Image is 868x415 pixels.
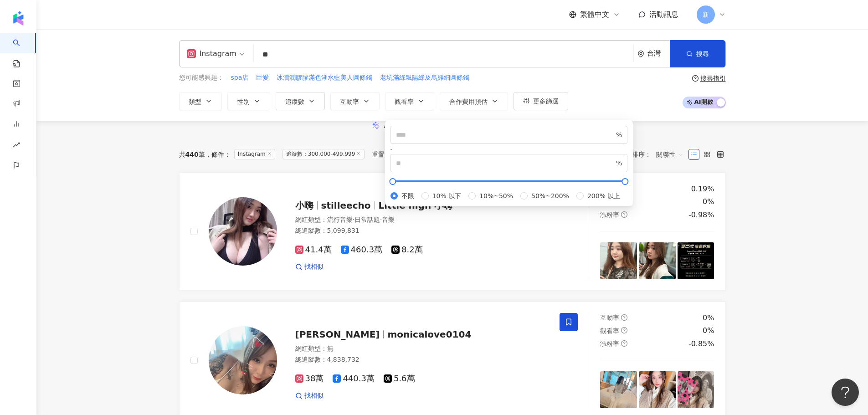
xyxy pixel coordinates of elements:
[703,313,714,323] div: 0%
[384,374,415,384] span: 5.6萬
[189,98,201,105] span: 類型
[600,242,637,279] img: post-image
[449,98,488,105] span: 合作費用預估
[380,73,469,82] span: 老坑滿綠飄陽綠及烏雞細圓條鐲
[304,391,324,400] span: 找相似
[670,40,725,67] button: 搜尋
[584,191,624,201] span: 200% 以上
[647,50,670,57] div: 台灣
[295,355,549,364] div: 總追蹤數 ： 4,838,732
[621,211,627,218] span: question-circle
[341,245,383,255] span: 460.3萬
[621,340,627,347] span: question-circle
[688,339,714,349] div: -0.85%
[398,191,418,201] span: 不限
[295,329,380,340] span: [PERSON_NAME]
[179,151,205,158] div: 共 筆
[295,215,549,225] div: 網紅類型 ：
[656,147,683,162] span: 關聯性
[354,216,380,223] span: 日常話題
[372,151,385,158] div: 重置
[533,97,559,105] span: 更多篩選
[700,75,726,82] div: 搜尋指引
[703,197,714,207] div: 0%
[227,92,270,110] button: 性別
[295,262,324,272] a: 找相似
[616,158,622,168] span: %
[231,73,249,83] button: spa店
[295,245,332,255] span: 41.4萬
[179,173,726,291] a: KOL Avatar小嗨stilleechoLittle high 小嗨網紅類型：流行音樂·日常話題·音樂總追蹤數：5,099,83141.4萬460.3萬8.2萬找相似互動率question-...
[185,151,199,158] span: 440
[621,327,627,333] span: question-circle
[179,92,222,110] button: 類型
[209,326,277,395] img: KOL Avatar
[514,92,568,110] button: 更多篩選
[632,147,688,162] div: 排序：
[285,98,304,105] span: 追蹤數
[237,98,250,105] span: 性別
[13,136,20,156] span: rise
[476,191,517,201] span: 10%~50%
[832,379,859,406] iframe: Help Scout Beacon - Open
[600,211,619,218] span: 漲粉率
[382,216,395,223] span: 音樂
[600,371,637,408] img: post-image
[276,73,373,83] button: 冰潤潤膠膠滿色湖水藍美人圓條鐲
[600,327,619,334] span: 觀看率
[688,210,714,220] div: -0.98%
[205,151,231,158] span: 條件 ：
[333,374,375,384] span: 440.3萬
[234,149,275,159] span: Instagram
[639,371,676,408] img: post-image
[304,262,324,272] span: 找相似
[295,374,324,384] span: 38萬
[391,245,423,255] span: 8.2萬
[691,184,714,194] div: 0.19%
[277,73,372,82] span: 冰潤潤膠膠滿色湖水藍美人圓條鐲
[580,10,609,20] span: 繁體中文
[649,10,678,19] span: 活動訊息
[384,122,532,129] div: AI 推薦 ：
[321,200,371,211] span: stilleecho
[295,200,313,211] span: 小嗨
[385,92,434,110] button: 觀看率
[209,197,277,266] img: KOL Avatar
[231,73,249,82] span: spa店
[696,50,709,57] span: 搜尋
[187,46,236,61] div: Instagram
[380,216,382,223] span: ·
[295,344,549,354] div: 網紅類型 ： 無
[528,191,573,201] span: 50%~200%
[387,329,471,340] span: monicalove0104
[703,10,709,20] span: 新
[692,75,699,82] span: question-circle
[276,92,325,110] button: 追蹤數
[330,92,380,110] button: 互動率
[639,242,676,279] img: post-image
[282,149,365,159] span: 追蹤數：300,000-499,999
[379,200,453,211] span: Little high 小嗨
[429,191,465,201] span: 10% 以下
[637,51,644,57] span: environment
[600,340,619,347] span: 漲粉率
[616,130,622,140] span: %
[13,33,31,68] a: search
[395,98,414,105] span: 觀看率
[621,314,627,321] span: question-circle
[703,326,714,336] div: 0%
[600,314,619,321] span: 互動率
[390,145,393,153] span: -
[353,216,354,223] span: ·
[678,242,714,279] img: post-image
[295,391,324,400] a: 找相似
[440,92,508,110] button: 合作費用預估
[295,226,549,236] div: 總追蹤數 ： 5,099,831
[256,73,269,83] button: 巨愛
[179,73,224,82] span: 您可能感興趣：
[327,216,353,223] span: 流行音樂
[256,73,269,82] span: 巨愛
[11,11,26,26] img: logo icon
[380,73,470,83] button: 老坑滿綠飄陽綠及烏雞細圓條鐲
[678,371,714,408] img: post-image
